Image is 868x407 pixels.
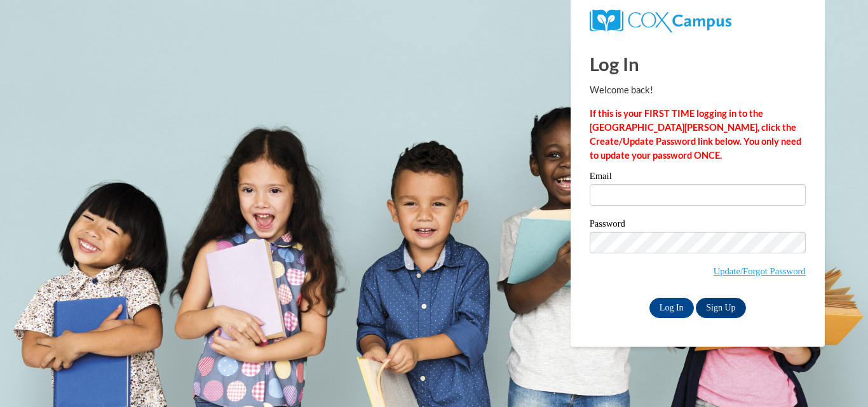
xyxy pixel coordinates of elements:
[590,171,806,184] label: Email
[590,83,806,97] p: Welcome back!
[590,15,731,25] a: COX Campus
[590,219,806,232] label: Password
[649,298,694,318] input: Log In
[590,51,806,77] h1: Log In
[714,266,806,276] a: Update/Forgot Password
[590,108,801,161] strong: If this is your FIRST TIME logging in to the [GEOGRAPHIC_DATA][PERSON_NAME], click the Create/Upd...
[696,298,745,318] a: Sign Up
[590,10,731,32] img: COX Campus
